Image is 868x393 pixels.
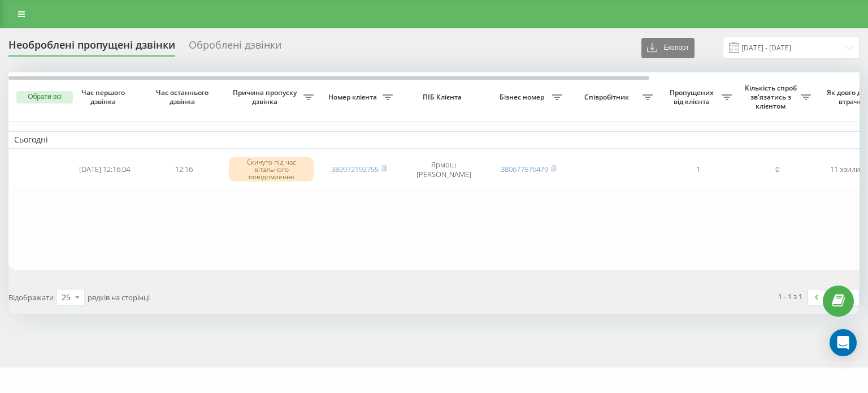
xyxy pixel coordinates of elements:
span: Причина пропуску дзвінка [229,88,303,106]
span: Час останнього дзвінка [153,88,214,106]
span: Бізнес номер [494,93,552,102]
a: 380677576479 [501,164,548,174]
td: 12:16 [144,151,223,188]
div: Оброблені дзвінки [189,39,281,57]
button: Експорт [641,38,695,58]
div: Open Intercom Messenger [830,329,857,356]
span: ПІБ Клієнта [408,93,479,102]
td: Ярмош [PERSON_NAME] [398,151,489,188]
span: Відображати [8,292,54,303]
div: Необроблені пропущені дзвінки [8,39,175,57]
div: 1 - 1 з 1 [778,291,802,302]
span: рядків на сторінці [88,292,150,303]
span: Номер клієнта [325,93,383,102]
td: 1 [658,151,737,188]
td: 0 [737,151,817,188]
span: Співробітник [574,93,643,102]
span: Кількість спроб зв'язатись з клієнтом [743,84,801,110]
a: 380972192755 [331,164,379,174]
span: Пропущених від клієнта [664,88,722,106]
span: Час першого дзвінка [74,88,135,106]
button: Обрати всі [16,91,73,103]
td: [DATE] 12:16:04 [65,151,144,188]
div: 25 [62,292,71,303]
div: Скинуто під час вітального повідомлення [229,157,314,182]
